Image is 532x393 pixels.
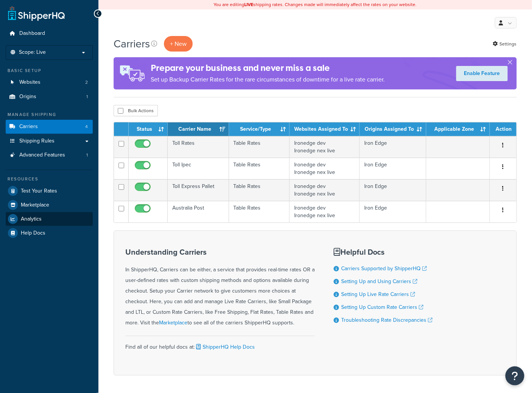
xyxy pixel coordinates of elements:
li: Origins [6,90,93,104]
a: Analytics [6,212,93,226]
td: Toll Express Pallet [168,179,229,201]
td: Table Rates [229,179,290,201]
td: Australia Post [168,201,229,222]
div: In ShipperHQ, Carriers can be either, a service that provides real-time rates OR a user-defined r... [125,248,315,328]
span: Websites [19,79,41,86]
th: Status: activate to sort column ascending [129,122,168,136]
td: Iron Edge [360,201,426,222]
span: Test Your Rates [21,188,57,194]
td: Toll Ipec [168,158,229,179]
td: Ironedge dev Ironedge nex live [290,136,360,158]
div: Manage Shipping [6,111,93,118]
h1: Carriers [114,36,150,51]
h3: Understanding Carriers [125,248,315,256]
a: Origins 1 [6,90,93,104]
span: 1 [86,94,88,100]
td: Ironedge dev Ironedge nex live [290,201,360,222]
li: Carriers [6,120,93,134]
td: Table Rates [229,158,290,179]
th: Action [490,122,516,136]
a: Marketplace [159,319,187,327]
span: Origins [19,94,36,100]
button: Bulk Actions [114,105,158,116]
td: Table Rates [229,136,290,158]
span: 1 [86,152,88,158]
td: Ironedge dev Ironedge nex live [290,158,360,179]
h3: Helpful Docs [334,248,432,256]
a: Setting Up Live Rate Carriers [341,290,415,298]
a: Carriers 4 [6,120,93,134]
span: Help Docs [21,230,45,236]
td: Iron Edge [360,136,426,158]
span: Shipping Rules [19,138,55,144]
a: Troubleshooting Rate Discrepancies [341,316,432,324]
th: Origins Assigned To: activate to sort column ascending [360,122,426,136]
a: ShipperHQ Home [8,6,65,21]
h4: Prepare your business and never miss a sale [151,62,385,74]
td: Ironedge dev Ironedge nex live [290,179,360,201]
a: Setting Up Custom Rate Carriers [341,303,423,311]
span: Marketplace [21,202,49,208]
td: Toll Rates [168,136,229,158]
a: Advanced Features 1 [6,148,93,162]
b: LIVE [245,1,254,8]
p: Set up Backup Carrier Rates for the rare circumstances of downtime for a live rate carrier. [151,74,385,85]
span: 2 [85,79,88,86]
th: Websites Assigned To: activate to sort column ascending [290,122,360,136]
span: 4 [85,124,88,130]
li: Advanced Features [6,148,93,162]
th: Service/Type: activate to sort column ascending [229,122,290,136]
td: Iron Edge [360,158,426,179]
a: Websites 2 [6,75,93,89]
a: Dashboard [6,27,93,41]
a: ShipperHQ Help Docs [195,343,255,351]
div: Resources [6,176,93,182]
button: + New [164,36,193,52]
td: Table Rates [229,201,290,222]
a: Carriers Supported by ShipperHQ [341,265,427,272]
th: Applicable Zone: activate to sort column ascending [426,122,490,136]
a: Shipping Rules [6,134,93,148]
div: Basic Setup [6,67,93,74]
span: Advanced Features [19,152,65,158]
span: Scope: Live [19,49,46,56]
a: Setting Up and Using Carriers [341,277,417,285]
li: Websites [6,75,93,89]
a: Settings [493,39,517,49]
img: ad-rules-rateshop-fe6ec290ccb7230408bd80ed9643f0289d75e0ffd9eb532fc0e269fcd187b520.png [114,57,151,89]
button: Open Resource Center [505,366,524,385]
th: Carrier Name: activate to sort column ascending [168,122,229,136]
td: Iron Edge [360,179,426,201]
span: Analytics [21,216,42,222]
a: Help Docs [6,226,93,240]
a: Marketplace [6,198,93,212]
span: Carriers [19,124,38,130]
a: Test Your Rates [6,184,93,198]
div: Find all of our helpful docs at: [125,336,315,352]
span: Dashboard [19,30,45,37]
a: Enable Feature [456,66,508,81]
